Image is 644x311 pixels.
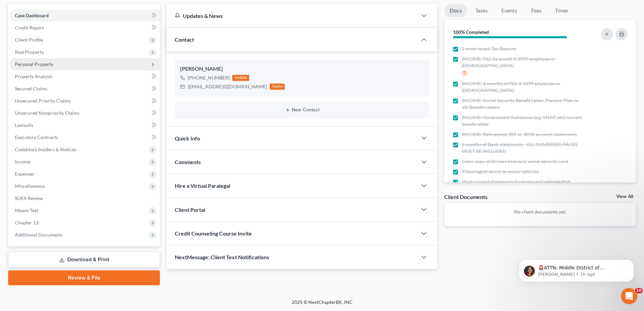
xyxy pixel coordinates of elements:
[525,4,547,17] a: Fees
[462,97,582,111] span: INCOME: Social Security Benefit Letter, Pension Plan or VA Benefit Letters
[444,4,467,17] a: Docs
[15,232,63,238] span: Additional Documents
[15,147,76,152] span: Codebtors Insiders & Notices
[462,158,568,165] span: Color copy of Drivers license & social security card
[15,195,43,201] span: SOFA Review
[15,49,44,55] span: Real Property
[15,134,58,140] span: Executory Contracts
[9,107,160,119] a: Unsecured Nonpriority Claims
[9,119,160,131] a: Lawsuits
[15,98,71,104] span: Unsecured Priority Claims
[175,182,230,189] span: Hire a Virtual Paralegal
[188,83,267,90] div: [EMAIL_ADDRESS][DOMAIN_NAME]
[9,131,160,143] a: Executory Contracts
[180,65,424,73] div: [PERSON_NAME]
[180,107,424,113] button: New Contact
[175,159,201,165] span: Comments
[444,193,487,200] div: Client Documents
[15,122,33,128] span: Lawsuits
[462,168,539,175] span: Titles/registrations to motor vehicles
[15,207,38,213] span: Means Test
[9,192,160,204] a: SOFA Review
[270,84,285,90] div: home
[15,110,79,116] span: Unsecured Nonpriority Claims
[616,194,633,199] a: View All
[8,270,160,285] a: Review & File
[453,29,489,35] strong: 100% Completed
[15,73,52,79] span: Property Analysis
[9,83,160,95] a: Secured Claims
[129,299,515,311] div: 2025 © NextChapterBK, INC
[15,220,39,225] span: Chapter 13
[15,159,30,164] span: Income
[15,61,53,67] span: Personal Property
[462,131,577,138] span: INCOME: Retirement, IRA or 401K account statements
[462,141,582,155] span: 6 months of Bank statements - ALL NUMBERED PAGES MUST BE INCLUDED
[232,75,249,81] div: mobile
[175,12,409,19] div: Updates & News
[175,135,200,141] span: Quick Info
[9,9,160,22] a: Case Dashboard
[9,22,160,34] a: Credit Report
[462,45,516,52] span: 2 most recent Tax Returns
[175,206,205,213] span: Client Portal
[9,70,160,83] a: Property Analysis
[15,171,34,177] span: Expenses
[462,178,582,192] span: Most current statements for home and vehicles that shows balance owed.
[175,36,194,43] span: Contact
[15,37,43,43] span: Client Profile
[15,183,45,189] span: Miscellaneous
[470,4,493,17] a: Tasks
[188,74,230,81] div: [PHONE_NUMBER]
[462,114,582,128] span: INCOME: Government Assistance (e.g. SNAP, etc) current benefit letter
[8,252,160,268] a: Download & Print
[635,288,643,293] span: 10
[15,13,49,18] span: Case Dashboard
[509,245,644,293] iframe: Intercom notifications message
[462,80,582,94] span: INCOME; 6 months of P&L if 1099 employee or [DEMOGRAPHIC_DATA]
[15,86,47,91] span: Secured Claims
[175,230,252,237] span: Credit Counseling Course Invite
[550,4,574,17] a: Timer
[15,25,44,30] span: Credit Report
[621,288,637,304] iframe: Intercom live chat
[450,208,630,215] p: No client documents yet.
[462,55,582,69] span: INCOME; P&L by month if 1099 employee or [DEMOGRAPHIC_DATA]
[9,95,160,107] a: Unsecured Priority Claims
[175,254,269,260] span: NextMessage: Client Text Notifications
[496,4,523,17] a: Events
